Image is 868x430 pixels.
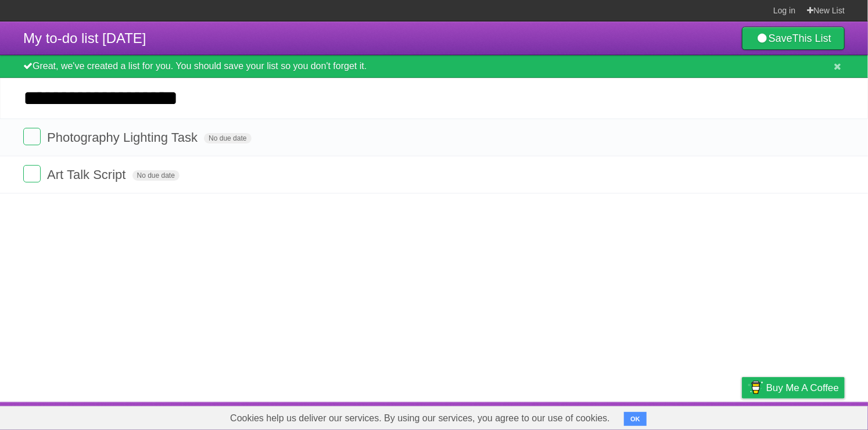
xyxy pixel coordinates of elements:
span: Art Talk Script [47,167,128,182]
a: Privacy [727,405,757,427]
b: This List [792,33,831,44]
a: About [587,405,612,427]
span: Photography Lighting Task [47,130,200,145]
a: Buy me a coffee [742,377,845,399]
span: Buy me a coffee [766,378,839,398]
span: My to-do list [DATE] [23,30,146,46]
button: OK [624,412,647,426]
a: SaveThis List [742,27,845,50]
label: Done [23,128,41,145]
a: Developers [626,405,673,427]
label: Done [23,165,41,182]
span: No due date [204,133,251,144]
span: Cookies help us deliver our services. By using our services, you agree to our use of cookies. [218,407,622,430]
span: No due date [132,170,180,181]
img: Buy me a coffee [748,378,763,397]
a: Terms [687,405,713,427]
a: Suggest a feature [772,405,845,427]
